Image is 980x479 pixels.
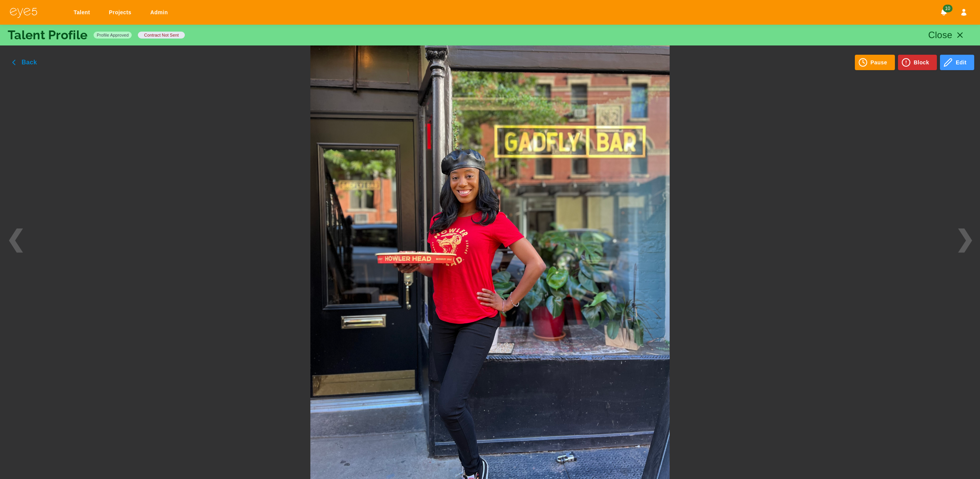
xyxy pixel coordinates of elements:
p: Talent Profile [8,29,87,41]
button: Close [923,26,973,44]
a: Projects [104,5,139,20]
img: eye5 [9,7,38,18]
button: Notifications [937,5,951,19]
span: ❯ [949,48,980,431]
button: Back [6,55,45,70]
button: Pause [855,55,895,70]
span: contract not sent [141,32,182,38]
p: Close [928,28,953,42]
span: Profile Approved [94,32,132,38]
a: Admin [145,5,176,20]
span: 10 [943,5,952,12]
button: Block [898,55,937,70]
a: Talent [69,5,98,20]
button: Edit [940,55,974,70]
